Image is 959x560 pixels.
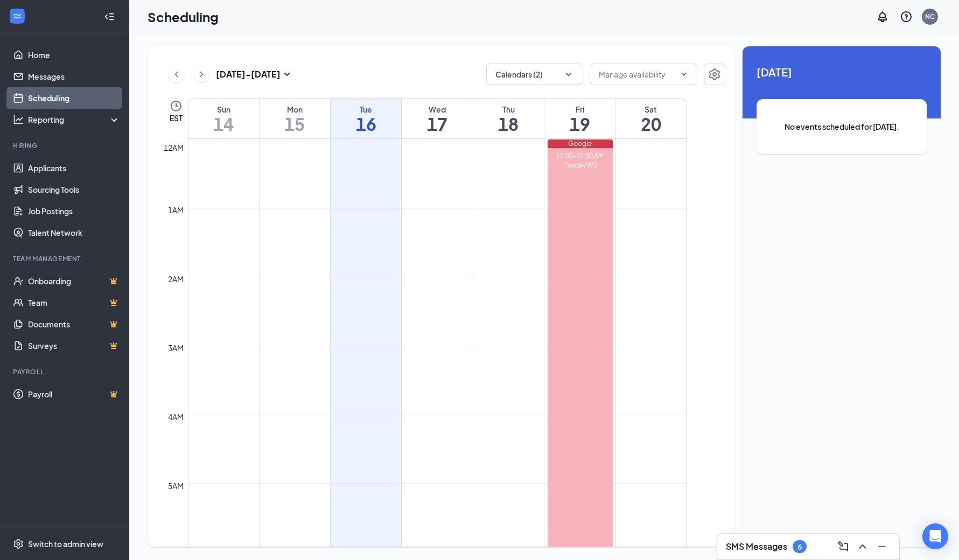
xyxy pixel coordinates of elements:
svg: SmallChevronDown [281,68,293,81]
svg: Collapse [104,11,115,22]
h1: 15 [260,115,330,133]
svg: Settings [13,538,24,549]
div: Thu [473,104,544,115]
a: PayrollCrown [28,383,120,405]
div: Payday W2 [548,160,613,170]
a: Scheduling [28,87,120,109]
svg: Settings [708,68,721,81]
h1: 19 [544,115,615,133]
h1: 14 [188,115,259,133]
button: Settings [704,64,725,85]
div: Tue [331,104,401,115]
a: Messages [28,66,120,87]
a: September 16, 2025 [331,99,401,138]
div: Reporting [28,114,121,125]
div: Team Management [13,254,118,263]
a: Home [28,44,120,66]
a: SurveysCrown [28,335,120,356]
a: Sourcing Tools [28,179,120,200]
a: September 18, 2025 [473,99,544,138]
button: Calendars (2)ChevronDown [486,64,583,85]
div: Hiring [13,141,118,150]
svg: WorkstreamLogo [12,11,23,22]
a: OnboardingCrown [28,270,120,292]
a: Talent Network [28,222,120,243]
div: Payroll [13,367,118,376]
div: Wed [402,104,472,115]
h1: 17 [402,115,472,133]
h3: SMS Messages [726,541,787,552]
a: DocumentsCrown [28,313,120,335]
svg: Minimize [876,540,888,553]
button: ChevronUp [854,538,871,555]
div: Google [548,139,613,148]
h1: 20 [615,115,686,133]
button: ChevronLeft [169,66,185,82]
a: Applicants [28,157,120,179]
div: 5am [166,480,186,492]
div: Open Intercom Messenger [922,523,948,549]
h1: 16 [331,115,401,133]
a: September 19, 2025 [544,99,615,138]
h1: 18 [473,115,544,133]
span: EST [170,113,183,123]
span: [DATE] [757,64,927,80]
svg: Analysis [13,114,24,125]
h1: Scheduling [148,8,219,26]
div: 3am [166,342,186,354]
svg: ChevronDown [680,70,688,79]
svg: ComposeMessage [837,540,850,553]
button: ChevronRight [193,66,209,82]
div: Sun [188,104,259,115]
svg: QuestionInfo [900,10,913,23]
div: 12:00-12:00 AM [548,151,613,160]
h3: [DATE] - [DATE] [216,68,281,80]
span: No events scheduled for [DATE]. [778,121,905,132]
div: 12am [162,142,186,153]
svg: Clock [170,100,183,113]
div: 4am [166,411,186,423]
svg: ChevronRight [196,68,207,81]
div: NC [925,12,935,21]
button: ComposeMessage [835,538,852,555]
svg: ChevronLeft [171,68,182,81]
a: September 20, 2025 [615,99,686,138]
a: TeamCrown [28,292,120,313]
div: 2am [166,273,186,285]
div: Fri [544,104,615,115]
a: September 14, 2025 [188,99,259,138]
a: September 17, 2025 [402,99,472,138]
input: Manage availability [599,68,675,80]
svg: ChevronDown [563,69,574,80]
div: Mon [260,104,330,115]
button: Minimize [873,538,891,555]
div: Sat [615,104,686,115]
div: 1am [166,204,186,216]
svg: Notifications [876,10,889,23]
div: Switch to admin view [28,538,103,549]
a: September 15, 2025 [260,99,330,138]
a: Job Postings [28,200,120,222]
svg: ChevronUp [856,540,869,553]
div: 6 [797,542,802,551]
